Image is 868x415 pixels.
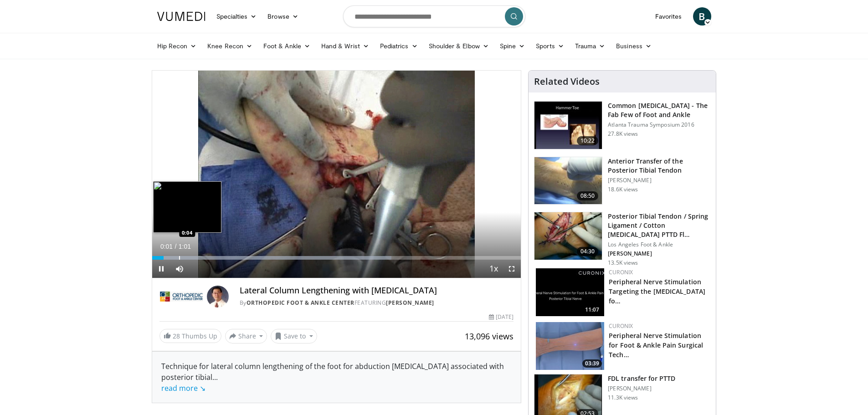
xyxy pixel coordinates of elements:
[608,121,710,128] p: Atlanta Trauma Symposium 2016
[534,157,710,205] a: 08:50 Anterior Transfer of the Posterior Tibial Tendon [PERSON_NAME] 18.6K views
[608,250,710,257] p: [PERSON_NAME]
[609,322,633,330] a: Curonix
[152,71,521,278] video-js: Video Player
[159,286,203,307] img: Orthopedic Foot & Ankle Center
[258,37,316,55] a: Foot & Ankle
[609,277,705,305] a: Peripheral Nerve Stimulation Targeting the [MEDICAL_DATA] fo…
[179,243,191,250] span: 1:01
[536,322,604,370] img: 73042a39-faa0-4cce-aaf4-9dbc875de030.150x105_q85_crop-smart_upscale.jpg
[536,322,604,370] a: 03:39
[484,260,503,278] button: Playback Rate
[611,37,657,55] a: Business
[386,299,434,307] a: [PERSON_NAME]
[152,256,521,260] div: Progress Bar
[577,247,599,256] span: 04:30
[247,299,354,307] a: Orthopedic Foot & Ankle Center
[608,212,710,239] h3: Posterior Tibial Tendon / Spring Ligament / Cotton [MEDICAL_DATA] PTTD Fl…
[609,268,633,276] a: Curonix
[534,157,602,205] img: 52442_0000_3.png.150x105_q85_crop-smart_upscale.jpg
[534,101,710,149] a: 10:22 Common [MEDICAL_DATA] - The Fab Few of Foot and Ankle Atlanta Trauma Symposium 2016 27.8K v...
[465,331,514,342] span: 13,096 views
[503,260,521,278] button: Fullscreen
[489,313,514,321] div: [DATE]
[240,286,514,296] h4: Lateral Column Lengthening with [MEDICAL_DATA]
[534,102,602,149] img: 4559c471-f09d-4bda-8b3b-c296350a5489.150x105_q85_crop-smart_upscale.jpg
[211,7,262,26] a: Specialties
[693,7,711,26] a: B
[423,37,494,55] a: Shoulder & Elbow
[608,130,638,138] p: 27.8K views
[536,268,604,316] a: 11:07
[225,329,267,343] button: Share
[202,37,258,55] a: Knee Recon
[577,191,599,200] span: 08:50
[608,241,710,248] p: Los Angeles Foot & Ankle
[153,181,221,233] img: image.jpeg
[530,37,570,55] a: Sports
[170,260,189,278] button: Mute
[159,329,221,343] a: 28 Thumbs Up
[577,136,599,145] span: 10:22
[375,37,423,55] a: Pediatrics
[534,212,602,260] img: 31d347b7-8cdb-4553-8407-4692467e4576.150x105_q85_crop-smart_upscale.jpg
[534,76,600,87] h4: Related Videos
[161,372,218,393] span: ...
[650,7,688,26] a: Favorites
[207,286,229,307] img: Avatar
[173,332,180,340] span: 28
[343,5,525,27] input: Search topics, interventions
[175,243,177,250] span: /
[161,361,512,394] div: Technique for lateral column lengthening of the foot for abduction [MEDICAL_DATA] associated with...
[534,212,710,266] a: 04:30 Posterior Tibial Tendon / Spring Ligament / Cotton [MEDICAL_DATA] PTTD Fl… Los Angeles Foot...
[157,12,205,21] img: VuMedi Logo
[608,259,638,266] p: 13.5K views
[240,299,514,307] div: By FEATURING
[608,374,675,383] h3: FDL transfer for PTTD
[494,37,530,55] a: Spine
[608,394,638,401] p: 11.3K views
[570,37,611,55] a: Trauma
[271,329,317,343] button: Save to
[152,260,170,278] button: Pause
[582,306,602,314] span: 11:07
[609,331,703,359] a: Peripheral Nerve Stimulation for Foot & Ankle Pain Surgical Tech…
[608,186,638,193] p: 18.6K views
[608,157,710,175] h3: Anterior Transfer of the Posterior Tibial Tendon
[152,37,202,55] a: Hip Recon
[160,243,173,250] span: 0:01
[608,101,710,119] h3: Common [MEDICAL_DATA] - The Fab Few of Foot and Ankle
[608,385,675,392] p: [PERSON_NAME]
[608,177,710,184] p: [PERSON_NAME]
[316,37,375,55] a: Hand & Wrist
[582,359,602,368] span: 03:39
[536,268,604,316] img: 997914f1-2438-46d3-bb0a-766a8c5fd9ba.150x105_q85_crop-smart_upscale.jpg
[161,383,205,393] a: read more ↘
[262,7,304,26] a: Browse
